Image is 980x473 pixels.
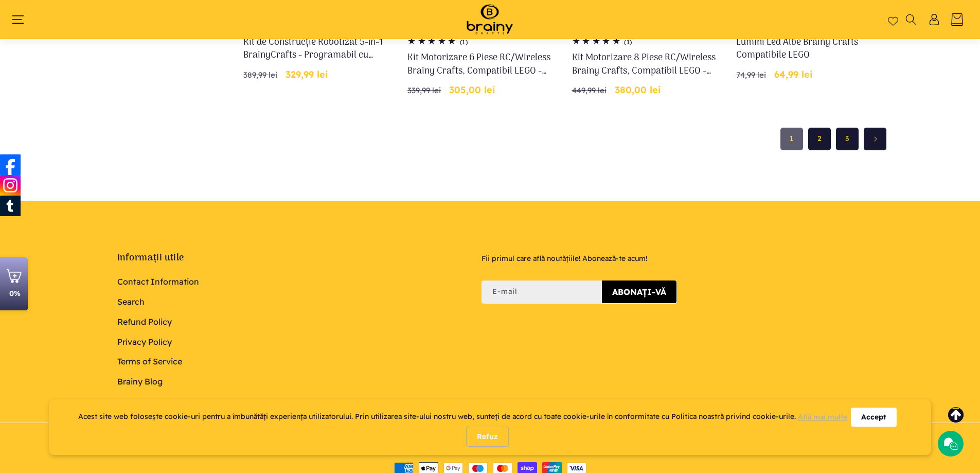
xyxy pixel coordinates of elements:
a: Contact Information [117,274,199,292]
a: Refund Policy [117,312,172,332]
div: Fii primul care află noutățiile! Abonează-te acum! [482,252,886,265]
a: Pagina 1 [780,128,803,150]
div: Accept [851,408,897,427]
img: Chat icon [943,436,958,451]
a: Privacy Policy [117,332,172,352]
a: Pagina următoare [864,128,886,150]
a: Kit de Construcție Robotizat 5-în-1 BrainyCrafts - Programabil cu Telecomandă și Aplicație [243,36,394,62]
a: Kit Motorizare 8 Piese RC/Wireless Brainy Crafts, Compatibil LEGO - Transformă-ți construcțiile î... [572,51,722,77]
div: Refuz [466,427,509,447]
img: Brainy Crafts [456,3,523,36]
a: Terms of Service [117,352,182,372]
button: Abonați-vă [602,281,676,303]
div: Acest site web folosește cookie-uri pentru a îmbunătăți experiența utilizatorului. Prin utilizare... [78,410,851,424]
a: Search [117,292,145,312]
a: Pagina 2 [808,128,831,150]
a: Kit Motorizare 6 Piese RC/Wireless Brainy Crafts, Compatibil LEGO - Transformă-ți construcțiile î... [407,51,558,77]
h2: Informații utile [117,252,467,264]
a: Wishlist page link [888,14,898,25]
a: Află mai multe [798,412,847,422]
a: Pagina 3 [836,128,859,150]
a: Lumini Led Albe Brainy Crafts Compatibile LEGO [736,36,886,62]
summary: Meniu [16,14,29,25]
a: Brainy Blog [117,372,163,392]
summary: Căutați [904,14,917,25]
nav: Paginare [243,128,886,150]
